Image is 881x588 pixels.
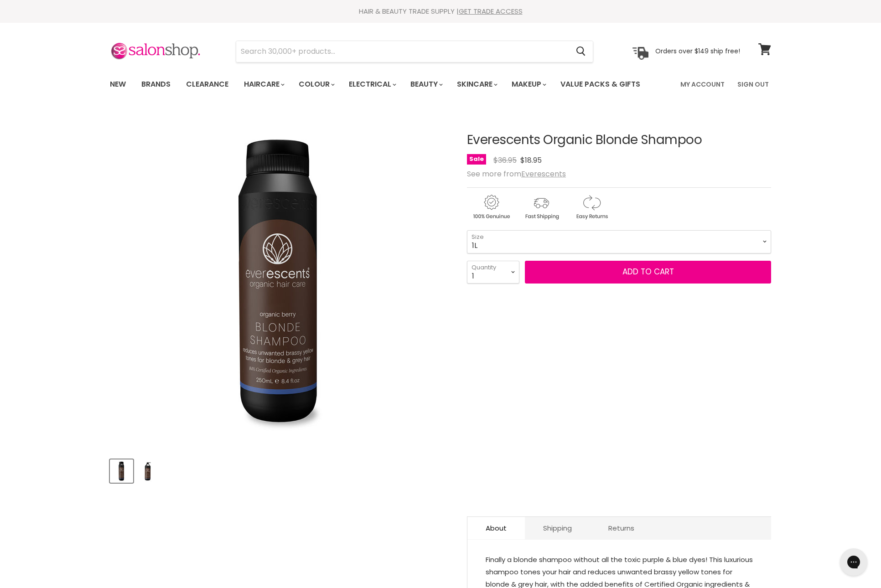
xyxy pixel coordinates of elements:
span: See more from [467,169,566,179]
button: Everescents Organic Blonde Shampoo [110,459,133,483]
img: genuine.gif [467,193,515,221]
iframe: Gorgias live chat messenger [835,545,872,579]
a: GET TRADE ACCESS [459,6,523,16]
span: $18.95 [520,155,542,165]
span: $36.95 [493,155,517,165]
a: About [467,517,525,539]
p: Orders over $149 ship free! [655,47,740,55]
a: Sign Out [732,75,774,94]
a: Everescents [521,169,566,179]
img: returns.gif [567,193,616,221]
h1: Everescents Organic Blonde Shampoo [467,133,771,147]
nav: Main [98,71,783,98]
a: Makeup [505,75,552,94]
a: Haircare [237,75,290,94]
a: Shipping [525,517,590,539]
a: Clearance [179,75,235,94]
input: Search [236,41,569,62]
form: Product [236,41,593,62]
select: Quantity [467,261,519,284]
img: shipping.gif [517,193,565,221]
a: New [103,75,133,94]
a: Skincare [450,75,503,94]
button: Search [569,41,593,62]
a: Colour [292,75,340,94]
a: Value Packs & Gifts [554,75,647,94]
a: Returns [590,517,653,539]
div: Everescents Organic Blonde Shampoo image. Click or Scroll to Zoom. [110,110,451,451]
img: Everescents Organic Blonde Shampoo [137,460,158,482]
span: Sale [467,154,486,165]
img: Everescents Organic Blonde Shampoo [111,460,132,482]
div: Product thumbnails [109,457,452,483]
button: Everescents Organic Blonde Shampoo [136,459,159,483]
a: Electrical [342,75,402,94]
a: Brands [135,75,177,94]
a: Beauty [404,75,448,94]
button: Add to cart [525,261,771,284]
a: My Account [675,75,730,94]
div: HAIR & BEAUTY TRADE SUPPLY | [98,7,783,16]
ul: Main menu [103,71,661,98]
